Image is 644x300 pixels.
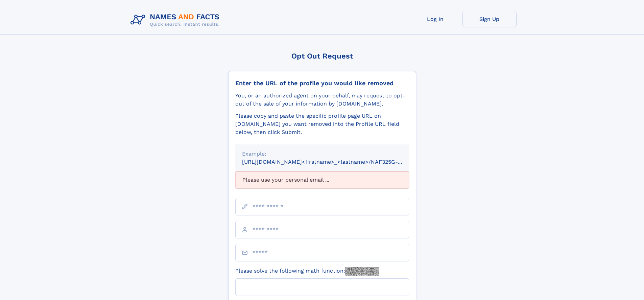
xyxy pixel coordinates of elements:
small: [URL][DOMAIN_NAME]<firstname>_<lastname>/NAF325G-xxxxxxxx [242,159,422,165]
div: You, or an authorized agent on your behalf, may request to opt-out of the sale of your informatio... [235,92,409,108]
a: Sign Up [462,11,517,27]
label: Please solve the following math function: [235,267,379,276]
div: Example: [242,150,402,158]
div: Please use your personal email ... [235,171,409,188]
div: Please copy and paste the specific profile page URL on [DOMAIN_NAME] you want removed into the Pr... [235,112,409,136]
img: Logo Names and Facts [128,11,225,29]
div: Enter the URL of the profile you would like removed [235,79,409,87]
div: Opt Out Request [228,52,416,60]
a: Log In [408,11,462,27]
